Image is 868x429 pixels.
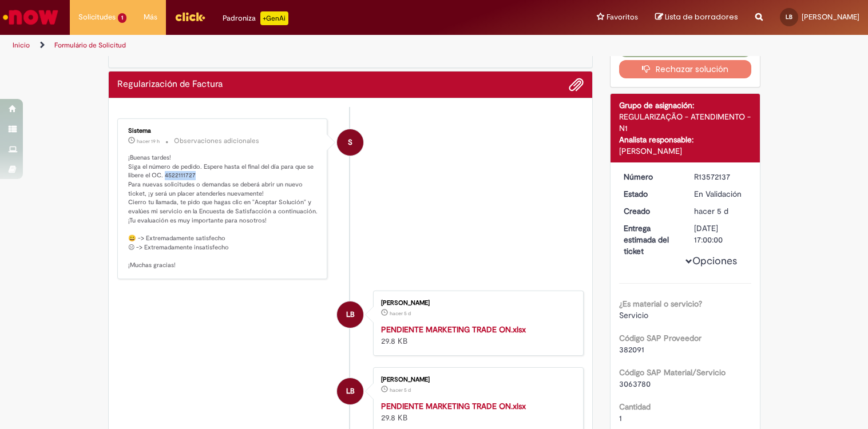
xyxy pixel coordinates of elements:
time: 26/09/2025 17:57:05 [390,387,411,394]
div: 29.8 KB [381,400,572,423]
time: 26/09/2025 17:57:18 [694,206,728,216]
span: LB [786,13,792,21]
div: Luciana Boccia [337,301,363,328]
a: Lista de borradores [655,12,738,23]
div: R13572137 [694,171,747,182]
dt: Número [615,171,685,182]
img: click_logo_yellow_360x200.png [175,8,205,25]
div: Luciana Boccia [337,378,363,404]
div: [PERSON_NAME] [381,300,572,307]
b: Cantidad [619,402,651,412]
div: Analista responsable: [619,134,751,145]
dt: Entrega estimada del ticket [615,223,685,257]
div: [DATE] 17:00:00 [694,223,747,245]
span: hacer 5 d [390,310,411,317]
div: 26/09/2025 17:57:18 [694,205,747,217]
div: En Validación [694,188,747,200]
b: Código SAP Proveedor [619,333,701,343]
button: Agregar archivos adjuntos [569,77,584,92]
span: 3063780 [619,379,651,389]
span: hacer 5 d [694,206,728,216]
div: System [337,129,363,156]
div: [PERSON_NAME] [381,376,572,383]
span: hacer 5 d [390,387,411,394]
ul: Rutas de acceso a la página [9,35,570,56]
span: 1 [118,13,126,23]
span: Favoritos [607,11,638,23]
span: LB [346,378,355,405]
a: Formulário de Solicitud [54,41,126,50]
b: ¿Es material o servicio? [619,299,702,309]
img: ServiceNow [1,6,60,29]
div: 29.8 KB [381,324,572,347]
span: LB [346,301,355,328]
div: Grupo de asignación: [619,100,751,111]
small: Observaciones adicionales [174,136,259,146]
div: Sistema [128,128,319,134]
span: Más [144,11,157,23]
a: PENDIENTE MARKETING TRADE ON.xlsx [381,324,526,335]
span: Servicio [619,310,648,320]
span: Lista de borradores [665,11,738,22]
div: [PERSON_NAME] [619,145,751,157]
div: REGULARIZAÇÃO - ATENDIMENTO - N1 [619,111,751,134]
a: PENDIENTE MARKETING TRADE ON.xlsx [381,401,526,411]
dt: Estado [615,188,685,200]
span: hacer 19 h [137,138,160,145]
div: Padroniza [223,11,288,25]
span: 1 [619,413,622,423]
dt: Creado [615,205,685,217]
time: 30/09/2025 14:07:07 [137,138,160,145]
p: ¡Buenas tardes! Siga el número de pedido. Espere hasta el final del día para que se libere el OC.... [128,153,319,270]
span: Solicitudes [78,11,116,23]
span: S [348,129,352,156]
span: [PERSON_NAME] [802,12,859,22]
a: Inicio [13,41,30,50]
span: 382091 [619,344,644,355]
h2: Regularización de Factura Historial de tickets [117,80,223,90]
b: Código SAP Material/Servicio [619,367,726,378]
button: Rechazar solución [619,60,751,78]
time: 26/09/2025 17:57:09 [390,310,411,317]
p: +GenAi [260,11,288,25]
